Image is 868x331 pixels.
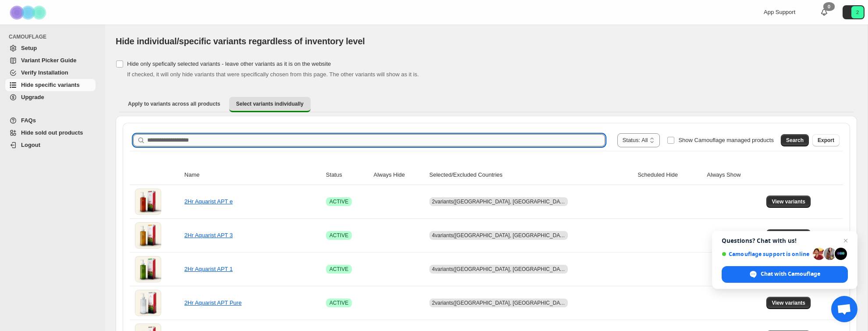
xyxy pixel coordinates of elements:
[772,198,805,205] span: View variants
[5,67,96,79] a: Verify Installation
[766,297,811,309] button: View variants
[21,129,83,136] span: Hide sold out products
[21,69,68,76] span: Verify Installation
[21,82,80,88] span: Hide specific variants
[184,299,242,306] a: 2Hr Aquarist APT Pure
[772,299,805,306] span: View variants
[432,266,742,272] span: 4 variants ([GEOGRAPHIC_DATA], [GEOGRAPHIC_DATA], [GEOGRAPHIC_DATA], [GEOGRAPHIC_DATA], [GEOGRAPH...
[184,266,233,272] a: 2Hr Aquarist APT 1
[21,94,44,100] span: Upgrade
[128,100,220,107] span: Apply to variants across all products
[678,137,774,143] span: Show Camouflage managed products
[184,232,233,238] a: 2Hr Aquarist APT 3
[766,196,811,208] button: View variants
[761,270,820,278] span: Chat with Camouflage
[856,10,859,15] text: 2
[127,71,419,78] span: If checked, it will only hide variants that were specifically chosen from this page. The other va...
[812,134,840,146] button: Export
[21,142,40,148] span: Logout
[843,5,864,19] button: Avatar with initials 2
[21,57,76,64] span: Variant Picker Guide
[135,256,161,282] img: 2Hr Aquarist APT 1
[432,232,742,238] span: 4 variants ([GEOGRAPHIC_DATA], [GEOGRAPHIC_DATA], [GEOGRAPHIC_DATA], [GEOGRAPHIC_DATA], [GEOGRAPH...
[722,266,848,283] div: Chat with Camouflage
[9,33,99,40] span: CAMOUFLAGE
[5,79,96,91] a: Hide specific variants
[781,134,809,146] button: Search
[329,232,348,239] span: ACTIVE
[722,251,810,257] span: Camouflage support is online
[5,127,96,139] a: Hide sold out products
[127,61,331,67] span: Hide only spefically selected variants - leave other variants as it is on the website
[135,189,161,215] img: 2Hr Aquarist APT e
[329,266,348,273] span: ACTIVE
[5,91,96,103] a: Upgrade
[831,296,857,322] div: Open chat
[5,54,96,67] a: Variant Picker Guide
[184,198,233,205] a: 2Hr Aquarist APT e
[823,2,835,11] div: 0
[766,229,811,242] button: View variants
[704,165,764,185] th: Always Show
[635,165,704,185] th: Scheduled Hide
[182,165,323,185] th: Name
[135,222,161,249] img: 2Hr Aquarist APT 3
[121,97,227,111] button: Apply to variants across all products
[21,117,36,124] span: FAQs
[329,198,348,205] span: ACTIVE
[135,290,161,316] img: 2Hr Aquarist APT Pure
[371,165,427,185] th: Always Hide
[786,137,804,144] span: Search
[323,165,371,185] th: Status
[21,45,37,51] span: Setup
[7,0,51,25] img: Camouflage
[432,199,742,205] span: 2 variants ([GEOGRAPHIC_DATA], [GEOGRAPHIC_DATA], [GEOGRAPHIC_DATA], [GEOGRAPHIC_DATA], [GEOGRAPH...
[764,9,795,15] span: App Support
[5,139,96,151] a: Logout
[329,299,348,306] span: ACTIVE
[116,36,365,46] span: Hide individual/specific variants regardless of inventory level
[820,8,829,17] a: 0
[851,6,864,18] span: Avatar with initials 2
[818,137,834,144] span: Export
[427,165,635,185] th: Selected/Excluded Countries
[5,42,96,54] a: Setup
[229,97,311,112] button: Select variants individually
[722,237,848,244] span: Questions? Chat with us!
[236,100,304,107] span: Select variants individually
[432,300,684,306] span: 2 variants ([GEOGRAPHIC_DATA], [GEOGRAPHIC_DATA], [GEOGRAPHIC_DATA], [GEOGRAPHIC_DATA])
[840,235,851,246] span: Close chat
[5,114,96,127] a: FAQs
